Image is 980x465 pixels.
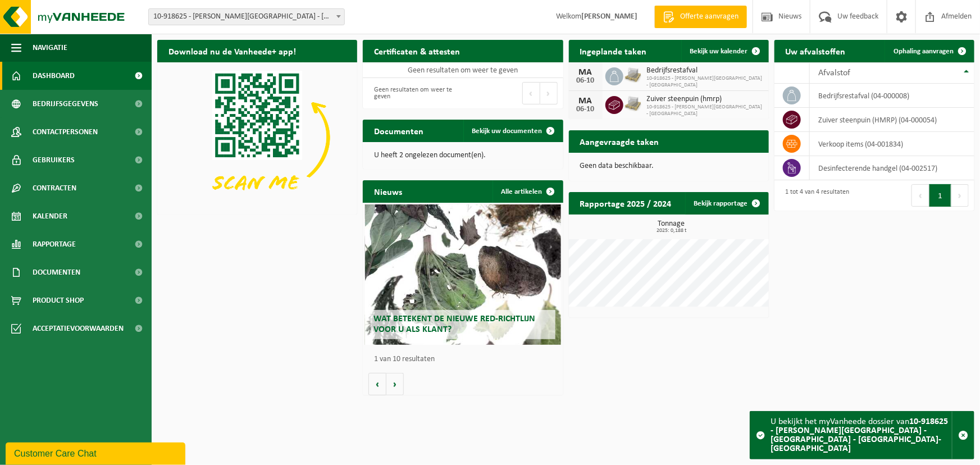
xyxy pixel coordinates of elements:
[575,220,769,234] h3: Tonnage
[33,286,84,314] span: Product Shop
[771,417,948,453] strong: 10-918625 - [PERSON_NAME][GEOGRAPHIC_DATA] - [GEOGRAPHIC_DATA] - [GEOGRAPHIC_DATA]-[GEOGRAPHIC_DATA]
[580,162,758,170] p: Geen data beschikbaar.
[623,66,642,85] img: LP-PA-00000-WDN-11
[493,180,562,203] a: Alle artikelen
[386,373,404,395] button: Volgende
[374,355,557,363] p: 1 van 10 resultaten
[33,314,124,343] span: Acceptatievoorwaarden
[681,40,768,62] a: Bekijk uw kalender
[647,104,763,117] span: 10-918625 - [PERSON_NAME][GEOGRAPHIC_DATA] - [GEOGRAPHIC_DATA]
[951,184,969,207] button: Next
[522,82,540,104] button: Previous
[647,75,763,89] span: 10-918625 - [PERSON_NAME][GEOGRAPHIC_DATA] - [GEOGRAPHIC_DATA]
[472,127,543,135] span: Bekijk uw documenten
[575,228,769,234] span: 2025: 0,188 t
[363,40,471,62] h2: Certificaten & attesten
[157,62,357,212] img: Download de VHEPlus App
[911,184,929,207] button: Previous
[771,412,952,459] div: U bekijkt het myVanheede dossier van
[33,34,67,62] span: Navigatie
[677,11,741,22] span: Offerte aanvragen
[810,132,974,156] td: verkoop items (04-001834)
[374,152,551,159] p: U heeft 2 ongelezen document(en).
[463,120,562,142] a: Bekijk uw documenten
[575,77,597,85] div: 06-10
[365,204,561,345] a: Wat betekent de nieuwe RED-richtlijn voor u als klant?
[149,9,344,25] span: 10-918625 - STACI BELGIUM - DOORNPARK - BEVEREN-WAAS
[368,81,457,106] div: Geen resultaten om weer te geven
[33,202,67,230] span: Kalender
[774,40,857,62] h2: Uw afvalstoffen
[581,12,637,21] strong: [PERSON_NAME]
[569,130,671,152] h2: Aangevraagde taken
[929,184,951,207] button: 1
[575,68,597,77] div: MA
[33,230,76,258] span: Rapportage
[810,156,974,180] td: desinfecterende handgel (04-002517)
[33,118,98,146] span: Contactpersonen
[654,6,747,28] a: Offerte aanvragen
[569,40,658,62] h2: Ingeplande taken
[373,314,535,334] span: Wat betekent de nieuwe RED-richtlijn voor u als klant?
[33,174,76,202] span: Contracten
[33,62,75,90] span: Dashboard
[157,40,307,62] h2: Download nu de Vanheede+ app!
[363,62,563,78] td: Geen resultaten om weer te geven
[575,97,597,106] div: MA
[575,106,597,113] div: 06-10
[33,258,80,286] span: Documenten
[33,146,75,174] span: Gebruikers
[780,183,850,208] div: 1 tot 4 van 4 resultaten
[894,48,954,55] span: Ophaling aanvragen
[569,192,683,214] h2: Rapportage 2025 / 2024
[33,90,98,118] span: Bedrijfsgegevens
[363,120,435,142] h2: Documenten
[685,192,768,215] a: Bekijk rapportage
[363,180,413,202] h2: Nieuws
[885,40,973,62] a: Ophaling aanvragen
[810,84,974,108] td: bedrijfsrestafval (04-000008)
[690,48,748,55] span: Bekijk uw kalender
[6,440,188,465] iframe: chat widget
[647,66,763,75] span: Bedrijfsrestafval
[818,69,850,77] span: Afvalstof
[810,108,974,132] td: zuiver steenpuin (HMRP) (04-000054)
[148,8,345,25] span: 10-918625 - STACI BELGIUM - DOORNPARK - BEVEREN-WAAS
[647,95,763,104] span: Zuiver steenpuin (hmrp)
[368,373,386,395] button: Vorige
[540,82,558,104] button: Next
[623,94,642,113] img: LP-PA-00000-WDN-11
